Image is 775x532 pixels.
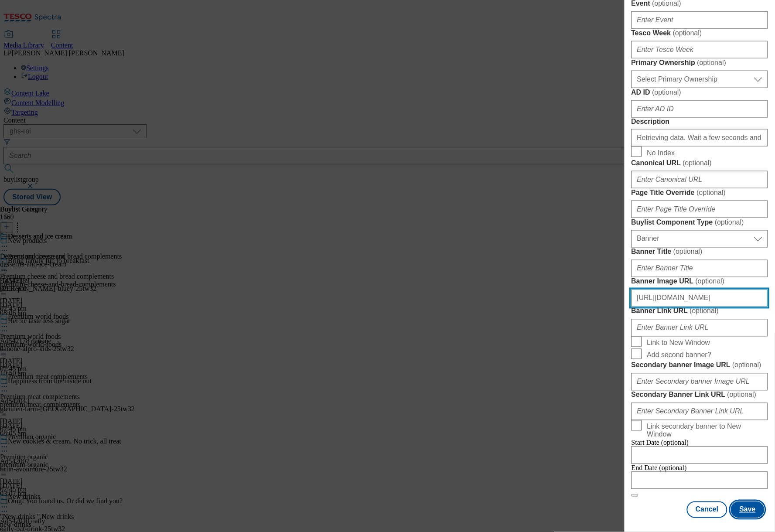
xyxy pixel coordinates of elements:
span: Link secondary banner to New Window [647,423,765,439]
button: Save [731,501,765,518]
span: ( optional ) [696,278,725,285]
input: Enter Date [632,447,768,464]
input: Enter Tesco Week [632,41,768,58]
span: ( optional ) [697,189,726,196]
label: Buylist Component Type [632,218,768,227]
input: Enter Secondary banner Image URL [632,373,768,391]
label: Secondary Banner Link URL [632,391,768,399]
span: ( optional ) [690,307,719,315]
span: No Index [647,149,675,157]
input: Enter Banner Title [632,260,768,277]
span: ( optional ) [697,59,727,66]
label: Description [632,118,768,126]
label: AD ID [632,88,768,97]
input: Enter Date [632,472,768,489]
label: Secondary banner Image URL [632,361,768,370]
span: ( optional ) [733,361,762,369]
span: ( optional ) [673,29,702,37]
label: Page Title Override [632,188,768,197]
input: Enter Page Title Override [632,201,768,218]
label: Banner Title [632,248,768,256]
span: ( optional ) [683,159,712,167]
input: Enter Event [632,11,768,29]
input: Enter Canonical URL [632,171,768,188]
label: Primary Ownership [632,58,768,67]
button: Cancel [687,501,727,518]
label: Tesco Week [632,29,768,38]
input: Enter Banner Image URL [632,290,768,307]
span: Add second banner? [647,351,712,359]
span: End Date (optional) [632,464,687,471]
input: Enter Description [632,129,768,147]
span: Start Date (optional) [632,439,689,446]
span: ( optional ) [727,391,757,399]
input: Enter Banner Link URL [632,319,768,337]
span: ( optional ) [715,218,744,226]
input: Enter AD ID [632,100,768,118]
label: Canonical URL [632,159,768,167]
span: ( optional ) [674,248,703,256]
label: Banner Link URL [632,307,768,316]
span: Link to New Window [647,339,710,347]
span: ( optional ) [652,89,682,96]
input: Enter Secondary Banner Link URL [632,403,768,420]
label: Banner Image URL [632,277,768,286]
